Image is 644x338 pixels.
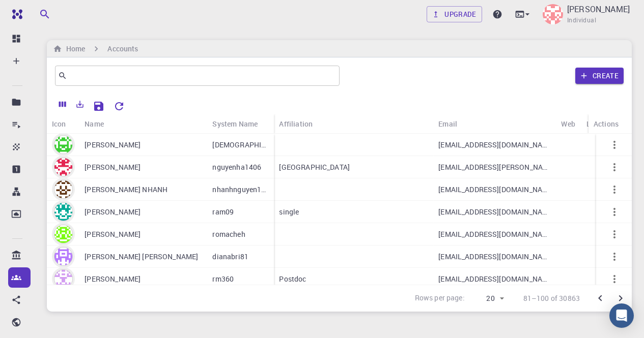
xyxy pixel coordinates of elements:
button: Create [575,68,624,84]
div: Icon [52,114,66,134]
div: Name [85,114,104,134]
p: [EMAIL_ADDRESS][DOMAIN_NAME] [438,207,551,217]
button: Save Explorer Settings [89,96,109,116]
p: Rows per page: [415,293,465,304]
button: Go to previous page [590,288,610,309]
p: [PERSON_NAME] [85,162,141,172]
a: Upgrade [427,6,482,22]
div: Open Intercom Messenger [609,303,634,328]
p: nhanhnguyen1980 [212,185,269,195]
div: Name [79,114,207,134]
div: 20 [469,291,507,306]
button: Export [71,96,89,112]
p: [PERSON_NAME] [567,3,630,15]
p: [PERSON_NAME] [85,229,141,239]
img: avatar [54,135,73,154]
p: [PERSON_NAME] [85,140,141,150]
button: Go to next page [610,288,631,309]
img: avatar [54,202,73,221]
p: [PERSON_NAME] [85,207,141,217]
p: [EMAIL_ADDRESS][DOMAIN_NAME] [438,140,551,150]
img: JD Francois [543,4,563,24]
div: System Name [212,114,258,134]
p: dianabri81 [212,252,248,262]
h6: Accounts [107,43,138,54]
p: ram09 [212,207,234,217]
p: [PERSON_NAME] [85,274,141,284]
div: Actions [594,114,619,134]
div: System Name [207,114,274,134]
p: rm360 [212,274,234,284]
p: single [279,207,299,217]
div: Actions [589,114,624,134]
img: logo [8,9,22,19]
img: avatar [54,158,73,176]
button: Columns [54,96,71,112]
span: Individual [567,15,596,25]
img: avatar [54,247,73,266]
h6: Home [62,43,85,54]
p: [PERSON_NAME] [PERSON_NAME] [85,252,198,262]
p: romacheh [212,229,245,239]
img: avatar [54,225,73,243]
button: Reset Explorer Settings [109,96,129,116]
p: [EMAIL_ADDRESS][DOMAIN_NAME] [438,229,551,239]
p: [EMAIL_ADDRESS][DOMAIN_NAME] [438,252,551,262]
div: Web [556,114,581,134]
div: Email [438,114,457,134]
nav: breadcrumb [51,43,140,54]
img: avatar [54,180,73,199]
p: nguyenha1406 [212,162,261,172]
p: [DEMOGRAPHIC_DATA] [212,140,269,150]
p: [GEOGRAPHIC_DATA] [279,162,350,172]
p: Postdoc [279,274,306,284]
div: Location [586,114,615,134]
p: [PERSON_NAME] NHANH [85,185,167,195]
div: Affiliation [279,114,313,134]
div: Location [581,114,621,134]
img: avatar [54,269,73,288]
p: [EMAIL_ADDRESS][DOMAIN_NAME] [438,185,551,195]
div: Web [561,114,575,134]
div: Icon [47,114,79,134]
p: 81–100 of 30863 [523,293,580,303]
div: Email [433,114,556,134]
p: [EMAIL_ADDRESS][DOMAIN_NAME][PERSON_NAME] [438,274,551,284]
p: [EMAIL_ADDRESS][PERSON_NAME][DOMAIN_NAME] [438,162,551,172]
div: Affiliation [274,114,433,134]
